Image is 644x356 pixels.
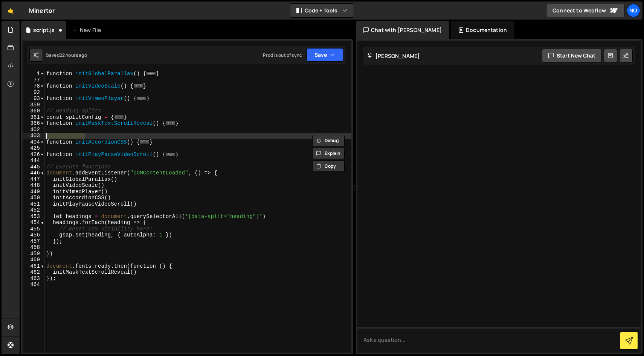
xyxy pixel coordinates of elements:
div: 426 [23,151,45,158]
a: 🤙 [2,2,20,20]
span: ... [133,84,143,88]
a: No [627,4,640,17]
button: Save [307,48,343,62]
button: Debug [312,135,345,146]
button: Code + Tools [290,4,354,17]
span: ... [166,152,175,156]
button: Explain [312,148,345,159]
div: 459 [23,251,45,257]
span: ... [137,96,147,100]
h2: [PERSON_NAME] [367,52,420,59]
div: 402 [23,127,45,133]
span: ... [140,139,150,144]
div: 93 [23,95,45,102]
div: 22 hours ago [60,52,87,58]
div: 78 [23,83,45,89]
div: 451 [23,201,45,208]
div: 404 [23,139,45,145]
div: 461 [23,263,45,270]
a: Connect to Webflow [546,4,624,17]
div: 447 [23,176,45,183]
div: New File [72,26,104,34]
div: 448 [23,182,45,189]
div: 450 [23,195,45,201]
div: 452 [23,207,45,214]
div: 1 [23,71,45,77]
div: Prod is out of sync [263,52,302,58]
div: 445 [23,164,45,170]
div: 457 [23,238,45,245]
div: 456 [23,232,45,238]
span: ... [166,121,175,125]
div: 462 [23,269,45,276]
div: 463 [23,276,45,282]
div: 458 [23,244,45,251]
button: Start new chat [542,49,602,62]
div: 453 [23,214,45,220]
div: Minertor [29,6,55,15]
div: 455 [23,226,45,232]
div: 460 [23,257,45,263]
div: 425 [23,145,45,151]
span: ... [146,71,156,76]
div: 360 [23,108,45,114]
div: 361 [23,114,45,121]
div: Saved [46,52,87,58]
div: 92 [23,89,45,96]
div: 366 [23,120,45,127]
div: Chat with [PERSON_NAME] [356,21,449,39]
div: 77 [23,77,45,83]
div: script.js [33,26,55,34]
div: 454 [23,220,45,226]
div: 403 [23,133,45,139]
span: ... [114,115,124,119]
button: Copy [312,161,345,172]
div: 359 [23,102,45,108]
div: Documentation [451,21,514,39]
div: 464 [23,282,45,288]
div: 444 [23,158,45,164]
div: 446 [23,170,45,176]
div: 449 [23,189,45,195]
